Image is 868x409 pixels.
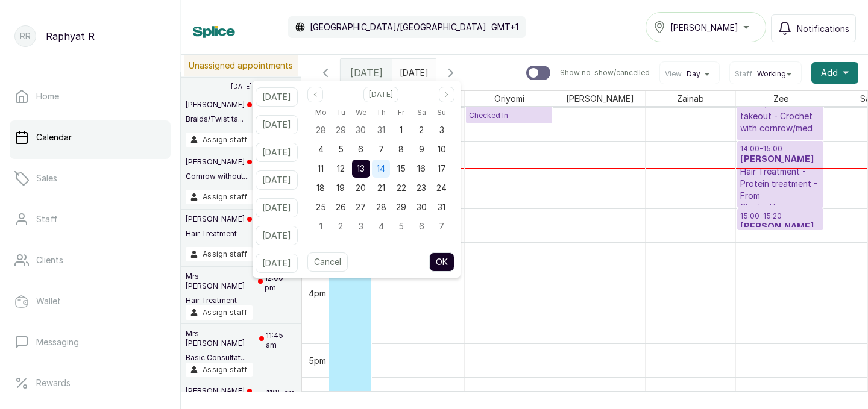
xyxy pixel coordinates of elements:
[432,198,451,217] div: 31 Aug 2025
[316,125,326,135] span: 28
[351,140,371,159] div: 06 Aug 2025
[560,68,650,78] p: Show no-show/cancelled
[331,217,351,236] div: 02 Sep 2025
[46,29,95,43] p: Raphyat R
[306,354,329,367] div: 5pm
[469,111,549,120] span: Checked In
[646,12,766,42] button: [PERSON_NAME]
[371,198,391,217] div: 28 Aug 2025
[310,217,330,236] div: 01 Sep 2025
[443,91,450,98] svg: page next
[665,69,682,79] span: View
[411,120,431,140] div: 02 Aug 2025
[10,80,171,113] a: Home
[438,144,446,154] span: 10
[310,140,330,159] div: 04 Aug 2025
[687,69,700,79] span: Day
[331,198,351,217] div: 26 Aug 2025
[186,172,252,181] p: Cornrow without...
[10,243,171,277] a: Clients
[439,87,454,102] button: Next month
[36,295,61,307] p: Wallet
[20,30,31,42] p: RR
[391,105,411,120] div: Friday
[359,221,363,231] span: 3
[356,202,366,212] span: 27
[371,217,391,236] div: 04 Sep 2025
[740,166,820,202] p: Hair Treatment - Protein treatment - From
[356,125,366,135] span: 30
[186,214,252,224] p: [PERSON_NAME]
[400,125,403,135] span: 1
[310,105,330,120] div: Monday
[432,120,451,140] div: 03 Aug 2025
[439,221,444,231] span: 7
[363,87,398,102] button: Select month
[310,120,330,140] div: 28 Jul 2025
[337,163,345,173] span: 12
[351,178,371,198] div: 20 Aug 2025
[264,329,297,363] p: 11:45 am
[771,91,791,106] span: Zee
[432,178,451,198] div: 24 Aug 2025
[36,213,58,225] p: Staff
[419,125,424,135] span: 2
[417,183,426,193] span: 23
[377,125,385,135] span: 31
[740,98,820,146] p: Braids/ Twist takeout - Crochet with cornrow/med twist
[36,131,72,143] p: Calendar
[411,178,431,198] div: 23 Aug 2025
[811,62,858,84] button: Add
[411,217,431,236] div: 06 Sep 2025
[10,366,171,400] a: Rewards
[371,159,391,178] div: 14 Aug 2025
[331,120,351,140] div: 29 Jul 2025
[351,217,371,236] div: 03 Sep 2025
[437,105,446,120] span: Su
[379,144,384,154] span: 7
[306,287,329,299] div: 4pm
[186,272,263,291] p: Mrs [PERSON_NAME]
[307,252,348,272] button: Cancel
[36,90,59,102] p: Home
[419,144,424,154] span: 9
[438,202,445,212] span: 31
[740,202,820,211] span: Checked In
[341,59,392,87] div: [DATE]
[338,144,344,154] span: 5
[411,159,431,178] div: 16 Aug 2025
[665,69,714,79] button: ViewDay
[411,105,431,120] div: Saturday
[564,91,637,106] span: [PERSON_NAME]
[351,120,371,140] div: 30 Jul 2025
[797,22,849,35] span: Notifications
[740,221,820,233] h3: [PERSON_NAME]
[310,21,486,33] p: [GEOGRAPHIC_DATA]/[GEOGRAPHIC_DATA]
[432,217,451,236] div: 07 Sep 2025
[256,254,298,273] button: [DATE]
[397,163,406,173] span: 15
[186,386,252,396] p: [PERSON_NAME]
[358,144,363,154] span: 6
[735,69,752,79] span: Staff
[376,202,386,212] span: 28
[419,221,424,231] span: 6
[391,198,411,217] div: 29 Aug 2025
[821,67,838,79] span: Add
[10,325,171,359] a: Messaging
[336,202,346,212] span: 26
[336,183,345,193] span: 19
[377,183,385,193] span: 21
[391,217,411,236] div: 05 Sep 2025
[371,105,391,120] div: Thursday
[391,159,411,178] div: 15 Aug 2025
[10,284,171,318] a: Wallet
[411,140,431,159] div: 09 Aug 2025
[338,221,343,231] span: 2
[357,163,365,173] span: 13
[417,163,426,173] span: 16
[256,87,298,107] button: [DATE]
[186,100,252,110] p: [PERSON_NAME]
[186,229,252,239] p: Hair Treatment
[356,183,366,193] span: 20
